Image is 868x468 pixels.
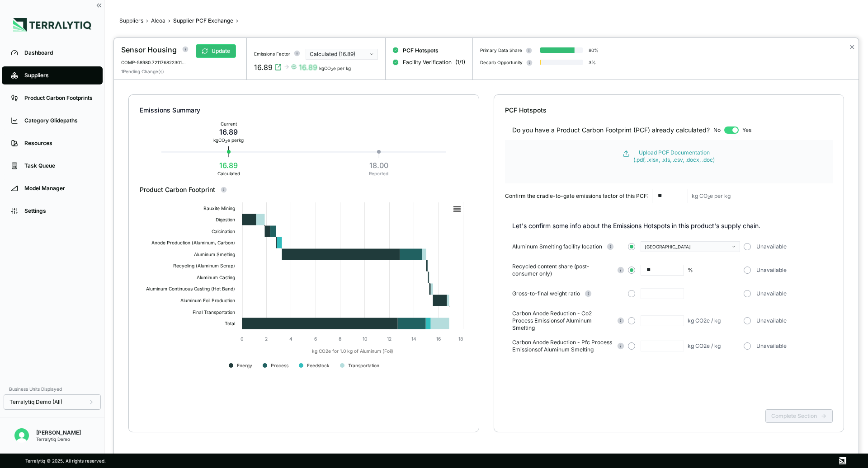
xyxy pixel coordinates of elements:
div: Emissions Summary [140,106,468,115]
text: 0 [241,336,243,342]
div: kg CO e per kg [213,137,244,143]
span: Recycled content share (post-consumer only) [512,263,613,277]
text: Aluminum Continuous Casting (Hot Band) [146,286,235,292]
div: kg CO2e / kg [688,342,721,350]
sub: 2 [225,140,227,144]
div: Upload PCF Documentation (.pdf, .xlsx, .xls, .csv, .docx, .doc) [633,149,715,164]
div: 16.89 [299,62,317,73]
div: 1 Pending Change(s) [121,69,164,74]
span: Yes [742,126,751,134]
span: Unavailable [756,342,787,350]
text: 10 [363,336,367,342]
span: Carbon Anode Reduction - Co2 Process Emissions of Aluminum Smelting [512,310,613,332]
text: Anode Production (Aluminum, Carbon) [151,240,235,245]
div: 16.89 [213,126,244,137]
div: Sensor Housing [121,44,177,55]
div: Product Carbon Footprint [140,185,468,194]
span: No [713,126,721,134]
div: COMP-58980.721176822301262 [121,60,186,65]
div: Calculated [217,171,240,176]
text: 2 [265,336,268,342]
div: 3 % [589,60,596,65]
text: Aluminum Casting [197,275,235,281]
div: Do you have a Product Carbon Footprint (PCF) already calculated? [512,126,710,135]
text: 16 [436,336,441,342]
text: 8 [339,336,341,342]
div: 80 % [589,47,599,53]
div: kgCO e per kg [319,66,351,71]
text: Calcination [212,229,235,234]
div: % [688,267,693,274]
span: PCF Hotspots [403,47,439,54]
text: 4 [289,336,292,342]
text: Aluminum Smelting [194,252,235,257]
div: Calculated (16.89) [310,51,368,58]
div: 16.89 [217,160,240,171]
div: 18.00 [369,160,388,171]
text: kg CO2e for 1.0 kg of Aluminum (Foil) [312,348,393,354]
text: 12 [387,336,392,342]
div: kg CO e per kg [692,192,731,200]
span: Unavailable [756,317,787,324]
span: Unavailable [756,267,787,274]
span: Aluminum Smelting facility location [512,243,602,250]
text: Energy [237,363,252,369]
sub: 2 [331,68,333,72]
span: Carbon Anode Reduction - Pfc Process Emissions of Aluminum Smelting [512,339,613,353]
text: 6 [314,336,317,342]
text: Total [225,321,235,326]
text: Bauxite Mining [203,206,235,211]
text: Aluminum Foil Production [180,298,235,303]
div: PCF Hotspots [505,106,833,115]
span: Unavailable [756,290,787,297]
button: [GEOGRAPHIC_DATA] [641,241,740,252]
div: [GEOGRAPHIC_DATA] [645,244,730,249]
button: Close [849,42,855,52]
button: Calculated (16.89) [306,49,378,60]
text: 14 [411,336,416,342]
text: Feedstock [307,363,330,368]
div: Primary Data Share [480,47,522,53]
div: Confirm the cradle-to-gate emissions factor of this PCF: [505,192,648,200]
button: Update [196,44,236,58]
div: Emissions Factor [254,51,290,56]
span: Gross-to-final weight ratio [512,290,580,297]
div: kg CO2e / kg [688,317,721,324]
div: Current [213,121,244,126]
svg: View audit trail [274,64,282,71]
span: Facility Verification [403,59,452,66]
text: Process [271,363,288,368]
button: Upload PCF Documentation(.pdf, .xlsx, .xls, .csv, .docx, .doc) [519,149,819,164]
div: Decarb Opportunity [480,60,523,65]
sub: 2 [708,195,710,200]
text: Transportation [348,363,379,369]
text: Digestion [216,217,235,223]
p: Let's confirm some info about the Emissions Hotspots in this product's supply chain. [512,221,833,230]
text: Recycling (Aluminum Scrap) [173,263,235,269]
div: 16.89 [254,62,273,73]
div: Reported [369,171,388,176]
text: Final Transportation [193,309,235,315]
span: Unavailable [756,243,787,250]
span: ( 1 / 1 ) [455,59,465,66]
text: 18 [458,336,463,342]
